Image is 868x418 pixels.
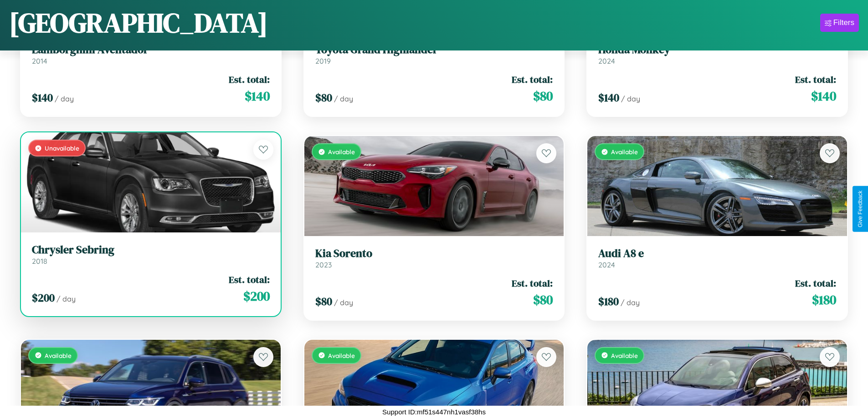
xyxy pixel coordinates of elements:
[812,291,836,309] span: $ 180
[229,273,270,286] span: Est. total:
[382,406,486,418] p: Support ID: mf51s447nh1vasf38hs
[55,94,74,103] span: / day
[32,257,47,266] span: 2018
[611,148,638,156] span: Available
[857,191,863,227] div: Give Feedback
[315,260,332,269] span: 2023
[315,247,553,260] h3: Kia Sorento
[56,294,76,303] span: / day
[32,243,270,266] a: Chrysler Sebring2018
[315,247,553,269] a: Kia Sorento2023
[32,56,47,65] span: 2014
[32,90,53,105] span: $ 140
[533,291,553,309] span: $ 80
[334,94,353,103] span: / day
[598,294,619,309] span: $ 180
[315,56,331,65] span: 2019
[315,43,553,65] a: Toyota Grand Highlander2019
[328,352,355,359] span: Available
[315,90,332,105] span: $ 80
[512,73,553,86] span: Est. total:
[533,87,553,105] span: $ 80
[598,90,619,105] span: $ 140
[598,43,836,65] a: Honda Monkey2024
[328,148,355,156] span: Available
[45,144,79,152] span: Unavailable
[315,43,553,56] h3: Toyota Grand Highlander
[621,298,640,307] span: / day
[32,243,270,257] h3: Chrysler Sebring
[315,294,332,309] span: $ 80
[245,87,270,105] span: $ 140
[334,298,353,307] span: / day
[598,247,836,260] h3: Audi A8 e
[243,287,270,305] span: $ 200
[611,352,638,359] span: Available
[598,260,615,269] span: 2024
[45,352,72,359] span: Available
[795,73,836,86] span: Est. total:
[512,277,553,290] span: Est. total:
[598,247,836,269] a: Audi A8 e2024
[820,14,859,32] button: Filters
[9,4,268,41] h1: [GEOGRAPHIC_DATA]
[229,73,270,86] span: Est. total:
[32,290,55,305] span: $ 200
[598,56,615,65] span: 2024
[32,43,270,65] a: Lamborghini Aventador2014
[833,18,854,27] div: Filters
[811,87,836,105] span: $ 140
[795,277,836,290] span: Est. total:
[621,94,640,103] span: / day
